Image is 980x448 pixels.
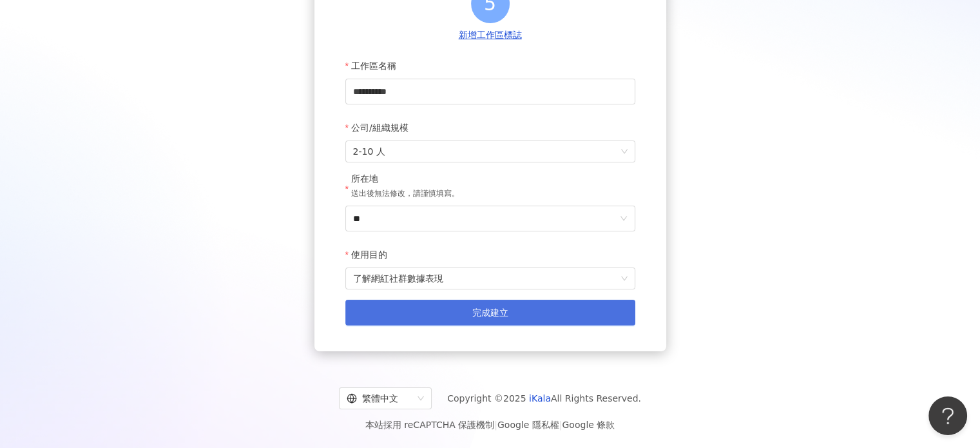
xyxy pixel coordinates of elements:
input: 工作區名稱 [345,79,635,104]
div: 所在地 [351,173,459,186]
span: down [620,215,628,222]
span: Copyright © 2025 All Rights Reserved. [447,391,641,406]
span: 本站採用 reCAPTCHA 保護機制 [365,417,615,433]
button: 完成建立 [345,300,635,326]
span: 完成建立 [472,307,508,318]
label: 使用目的 [345,242,397,268]
div: 繁體中文 [347,388,412,409]
a: Google 隱私權 [497,420,559,430]
span: 了解網紅社群數據表現 [353,268,628,289]
button: 新增工作區標誌 [455,28,526,43]
a: Google 條款 [562,420,615,430]
span: | [559,420,562,430]
span: | [494,420,497,430]
a: iKala [529,393,551,404]
label: 公司/組織規模 [345,115,418,141]
iframe: Help Scout Beacon - Open [928,396,967,435]
span: 2-10 人 [353,141,628,162]
p: 送出後無法修改，請謹慎填寫。 [351,188,459,200]
label: 工作區名稱 [345,53,406,79]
